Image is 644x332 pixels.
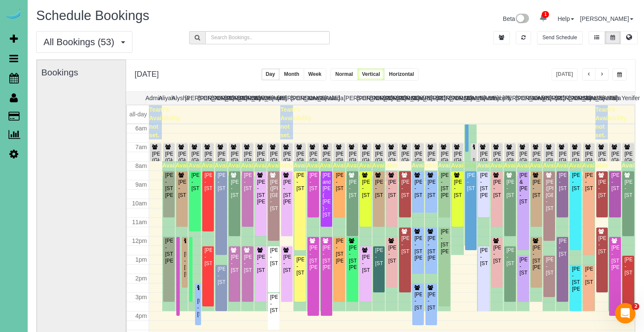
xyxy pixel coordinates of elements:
[427,151,435,177] div: [PERSON_NAME] (GHC) - [STREET_ADDRESS]
[372,162,398,177] span: Available time
[309,151,317,177] div: [PERSON_NAME] (GHC) - [STREET_ADDRESS]
[304,92,317,104] th: Esme
[317,92,331,104] th: Gretel
[598,235,606,255] div: [PERSON_NAME] - [STREET_ADDRESS]
[582,92,595,104] th: Siara
[5,9,22,20] a: Automaid Logo
[451,162,477,177] span: Available time
[480,247,488,267] div: [PERSON_NAME] - [STREET_ADDRESS]
[472,157,475,184] div: [PERSON_NAME] (GHC) - [STREET_ADDRESS]
[175,162,201,177] span: Available time
[425,171,451,187] span: Available time
[530,162,556,177] span: Available time
[217,172,225,192] div: [PERSON_NAME] - [STREET_ADDRESS]
[348,245,356,271] div: [PERSON_NAME] - [STREET_ADDRESS][PERSON_NAME]
[397,92,410,104] th: [PERSON_NAME]
[261,68,280,81] button: Day
[423,92,436,104] th: [PERSON_NAME]
[204,172,212,192] div: [PERSON_NAME] - [STREET_ADDRESS]
[611,245,619,271] div: [PERSON_NAME] - [STREET_ADDRESS][PERSON_NAME]
[244,254,252,274] div: [PERSON_NAME] - [STREET_ADDRESS]
[359,162,385,177] span: Available time
[572,151,580,177] div: [PERSON_NAME] (GHC) - [STREET_ADDRESS]
[537,31,583,44] button: Send Schedule
[135,256,147,263] span: 1pm
[188,162,214,177] span: Available time
[440,172,448,199] div: [PERSON_NAME] - [STREET_ADDRESS][PERSON_NAME]
[165,151,173,177] div: [PERSON_NAME] (GHC) - [STREET_ADDRESS]
[582,162,608,177] span: Available time
[264,92,278,104] th: Demona
[624,179,632,199] div: [PERSON_NAME] - [STREET_ADDRESS]
[489,92,503,104] th: Marbelly
[165,172,173,199] div: [PERSON_NAME] - [STREET_ADDRESS][PERSON_NAME]
[552,68,578,81] button: [DATE]
[228,162,254,177] span: Available time
[467,172,475,192] div: [PERSON_NAME] - [STREET_ADDRESS]
[135,275,147,282] span: 2pm
[572,266,580,292] div: [PERSON_NAME] - [STREET_ADDRESS][PERSON_NAME]
[375,247,383,267] div: [PERSON_NAME] - [STREET_ADDRESS]
[477,162,503,177] span: Available time
[135,294,147,300] span: 3pm
[178,151,186,177] div: [PERSON_NAME] (GHC) - [STREET_ADDRESS]
[357,92,370,104] th: [PERSON_NAME]
[307,162,333,177] span: Available time
[279,68,304,81] button: Month
[558,238,566,257] div: [PERSON_NAME] - [STREET_ADDRESS]
[611,151,619,177] div: [PERSON_NAME] (GHC) - [STREET_ADDRESS]
[135,312,147,319] span: 4pm
[135,181,147,188] span: 9am
[624,257,632,276] div: [PERSON_NAME] - [STREET_ADDRESS]
[270,179,278,212] div: [PERSON_NAME] ([PERSON_NAME][GEOGRAPHIC_DATA]) - [STREET_ADDRESS]
[569,162,595,177] span: Available time
[230,179,239,199] div: [PERSON_NAME] - [STREET_ADDRESS]
[204,151,212,177] div: [PERSON_NAME] (GHC) - [STREET_ADDRESS]
[375,151,383,177] div: [PERSON_NAME] (GHC) - [STREET_ADDRESS]
[414,292,422,311] div: [PERSON_NAME] - [STREET_ADDRESS]
[278,92,291,104] th: [PERSON_NAME]
[205,31,329,44] input: Search Bookings..
[543,162,569,177] span: Available time
[165,238,173,264] div: [PERSON_NAME] - [STREET_ADDRESS][PERSON_NAME]
[185,92,198,104] th: [PERSON_NAME]
[197,298,199,318] div: [PERSON_NAME] - [STREET_ADDRESS]
[217,266,225,286] div: [PERSON_NAME] - [STREET_ADDRESS]
[585,151,593,177] div: [PERSON_NAME] (GHC) - [STREET_ADDRESS]
[283,179,291,205] div: [PERSON_NAME] - [STREET_ADDRESS][PERSON_NAME]
[362,179,370,199] div: [PERSON_NAME] - [STREET_ADDRESS]
[517,162,543,177] span: Available time
[398,171,424,187] span: Available time
[401,151,409,177] div: [PERSON_NAME] (GHC) - [STREET_ADDRESS]
[545,179,553,212] div: [PERSON_NAME] ([PERSON_NAME][GEOGRAPHIC_DATA]) - [STREET_ADDRESS]
[529,92,542,104] th: Reinier
[362,151,370,177] div: [PERSON_NAME] (GHC) - [STREET_ADDRESS]
[211,92,224,104] th: [PERSON_NAME]
[580,15,633,22] a: [PERSON_NAME]
[333,162,359,177] span: Available time
[476,92,489,104] th: Makenna
[322,151,331,177] div: [PERSON_NAME] (GHC) - [STREET_ADDRESS]
[152,151,160,177] div: [PERSON_NAME] (GHC) - [STREET_ADDRESS]
[545,257,553,276] div: [PERSON_NAME] - [STREET_ADDRESS]
[132,200,147,207] span: 10am
[357,68,385,81] button: Vertical
[254,162,280,177] span: Available time
[257,151,265,177] div: [PERSON_NAME] (GHC) - [STREET_ADDRESS]
[585,266,593,286] div: [PERSON_NAME] - [STREET_ADDRESS]
[427,292,435,311] div: [PERSON_NAME] - [STREET_ADDRESS]
[556,162,582,177] span: Available time
[36,31,132,53] button: All Bookings (53)
[132,237,147,244] span: 12pm
[309,172,317,192] div: [PERSON_NAME] - [STREET_ADDRESS]
[515,14,529,25] img: New interface
[569,92,582,104] th: [PERSON_NAME]
[624,151,632,177] div: [PERSON_NAME] (GHC) - [STREET_ADDRESS]
[244,172,252,192] div: [PERSON_NAME] - [STREET_ADDRESS]
[270,294,278,314] div: [PERSON_NAME] - [STREET_ADDRESS]
[532,245,540,271] div: [PERSON_NAME] - [STREET_ADDRESS][PERSON_NAME]
[595,106,627,139] span: Team's Availability not set.
[480,172,488,199] div: [PERSON_NAME] - [STREET_ADDRESS][PERSON_NAME]
[535,9,552,27] a: 1
[598,179,606,199] div: [PERSON_NAME] - [STREET_ADDRESS]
